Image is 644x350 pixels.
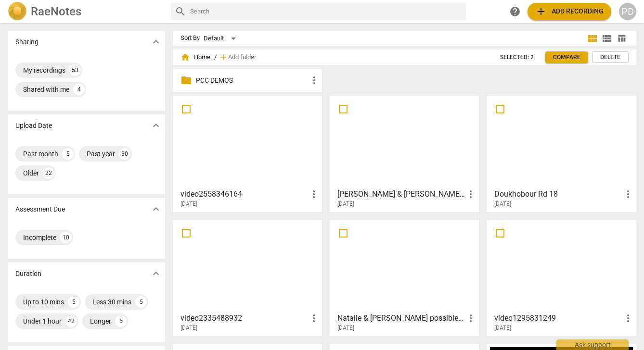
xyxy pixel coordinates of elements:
[545,51,588,63] a: Compare
[214,54,217,61] span: /
[149,118,163,133] button: Show more
[585,31,600,46] button: Tile view
[180,324,197,332] span: [DATE]
[23,168,39,178] div: Older
[535,6,604,17] span: Add recording
[119,148,130,160] div: 30
[500,53,534,62] span: Selected: 2
[62,148,74,160] div: 5
[15,269,41,279] p: Duration
[90,316,111,326] div: Longer
[69,64,81,76] div: 53
[619,3,636,20] button: PD
[23,297,64,307] div: Up to 10 mins
[15,204,65,214] p: Assessment Due
[23,65,65,75] div: My recordings
[87,149,115,159] div: Past year
[587,33,598,44] span: view_module
[31,5,81,18] h2: RaeNotes
[465,188,477,200] span: more_vert
[150,268,162,279] span: expand_more
[535,6,547,17] span: add
[175,6,186,17] span: search
[190,4,463,19] input: Search
[92,297,131,307] div: Less 30 mins
[337,324,354,332] span: [DATE]
[592,51,629,63] button: Delete
[622,188,634,200] span: more_vert
[60,232,72,243] div: 10
[23,316,62,326] div: Under 1 hour
[600,53,620,62] span: Delete
[15,37,39,47] p: Sharing
[614,31,629,46] button: Table view
[68,296,79,308] div: 5
[23,85,69,94] div: Shared with me
[494,324,511,332] span: [DATE]
[180,52,210,62] span: Home
[149,202,163,216] button: Show more
[465,312,477,324] span: more_vert
[228,54,256,61] span: Add folder
[8,2,27,21] img: Logo
[490,223,632,332] a: video1295831249[DATE]
[309,75,320,86] span: more_vert
[333,223,476,332] a: Natalie & [PERSON_NAME] possible submission[DATE]
[8,2,163,21] a: LogoRaeNotes
[73,84,85,95] div: 4
[149,35,163,49] button: Show more
[308,312,320,324] span: more_vert
[308,188,320,200] span: more_vert
[337,200,354,208] span: [DATE]
[494,188,622,200] h3: Doukhobour Rd 18
[180,200,197,208] span: [DATE]
[219,52,228,62] span: add
[180,35,200,42] div: Sort By
[622,312,634,324] span: more_vert
[149,266,163,281] button: Show more
[176,99,319,208] a: video2558346164[DATE]
[601,33,613,44] span: view_list
[150,36,162,48] span: expand_more
[494,200,511,208] span: [DATE]
[494,312,622,324] h3: video1295831249
[15,121,52,131] p: Upload Date
[23,149,58,159] div: Past month
[528,3,611,20] button: Upload
[600,31,614,46] button: List view
[150,203,162,215] span: expand_more
[490,99,632,208] a: Doukhobour Rd 18[DATE]
[180,188,308,200] h3: video2558346164
[150,120,162,131] span: expand_more
[337,188,465,200] h3: Jeremy H. & Paula Dyson possible submission
[492,51,541,63] button: Selected: 2
[337,312,465,324] h3: Natalie & paula possible submission
[180,52,190,62] span: home
[333,99,476,208] a: [PERSON_NAME] & [PERSON_NAME] possible submission[DATE]
[115,315,127,327] div: 5
[135,296,147,308] div: 5
[176,223,319,332] a: video2335488932[DATE]
[43,167,54,179] div: 22
[180,312,308,324] h3: video2335488932
[23,233,56,242] div: Incomplete
[180,75,192,86] span: folder
[196,75,309,86] p: PCC DEMOS
[509,6,521,17] span: help
[506,3,524,20] a: Help
[556,339,629,350] div: Ask support
[617,34,626,43] span: table_chart
[65,315,77,327] div: 42
[553,53,580,62] span: Compare
[204,31,239,46] div: Default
